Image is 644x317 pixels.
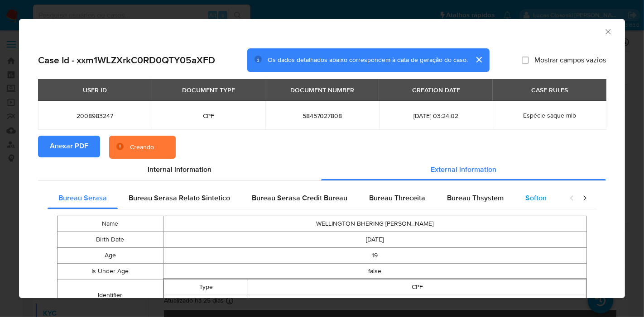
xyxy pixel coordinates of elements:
h2: Case Id - xxm1WLZXrkC0RD0QTY05aXFD [38,54,215,66]
span: Bureau Serasa [58,193,107,203]
td: CPF [248,279,586,295]
div: DOCUMENT TYPE [177,82,240,98]
span: External information [431,164,496,175]
td: Identifier [58,279,163,312]
span: Internal information [148,164,211,175]
div: CASE RULES [526,82,573,98]
td: 19 [163,248,586,264]
td: Name [58,216,163,232]
td: Is Under Age [58,264,163,279]
div: closure-recommendation-modal [19,19,625,298]
td: Value [163,295,248,311]
span: [DATE] 03:24:02 [390,112,482,120]
td: false [163,264,586,279]
td: 58457027808 [248,295,586,311]
span: Bureau Serasa Relato Sintetico [129,193,230,203]
span: Bureau Threceita [369,193,425,203]
div: USER ID [77,82,112,98]
button: Fechar a janela [604,27,612,35]
td: Type [163,279,248,295]
span: Os dados detalhados abaixo correspondem à data de geração do caso. [268,56,468,65]
span: Mostrar campos vazios [534,56,606,65]
div: DOCUMENT NUMBER [285,82,360,98]
input: Mostrar campos vazios [522,57,529,64]
td: [DATE] [163,232,586,248]
button: Anexar PDF [38,136,100,157]
span: CPF [163,112,255,120]
td: Birth Date [58,232,163,248]
span: 2008983247 [49,112,141,120]
div: Detailed external info [48,187,560,209]
div: Detailed info [38,159,606,180]
button: cerrar [468,49,490,71]
span: Bureau Thsystem [447,193,504,203]
span: Softon [525,193,547,203]
span: Bureau Serasa Credit Bureau [252,193,347,203]
span: Anexar PDF [50,137,88,156]
td: Age [58,248,163,264]
span: Espécie saque mlb [523,111,576,120]
div: CREATION DATE [407,82,466,98]
div: Creando [130,143,154,152]
span: 58457027808 [276,112,368,120]
td: WELLINGTON BHERING [PERSON_NAME] [163,216,586,232]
